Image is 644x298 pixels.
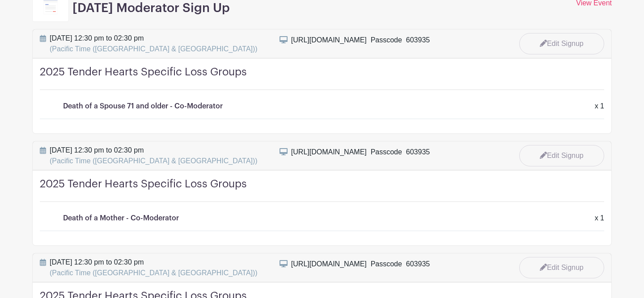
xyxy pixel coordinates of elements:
[589,213,610,223] div: x 1
[50,269,258,277] span: (Pacific Time ([GEOGRAPHIC_DATA] & [GEOGRAPHIC_DATA]))
[589,101,610,112] div: x 1
[63,101,223,112] p: Death of a Spouse 71 and older - Co-Moderator
[519,33,604,54] a: Edit Signup
[50,45,258,53] span: (Pacific Time ([GEOGRAPHIC_DATA] & [GEOGRAPHIC_DATA]))
[72,1,230,16] h3: [DATE] Moderator Sign Up
[519,145,604,166] a: Edit Signup
[50,33,258,54] span: [DATE] 12:30 pm to 02:30 pm
[291,147,430,157] div: [URL][DOMAIN_NAME] Passcode 603935
[291,35,430,46] div: [URL][DOMAIN_NAME] Passcode 603935
[291,259,430,269] div: [URL][DOMAIN_NAME] Passcode 603935
[50,157,258,165] span: (Pacific Time ([GEOGRAPHIC_DATA] & [GEOGRAPHIC_DATA]))
[40,66,604,90] h4: 2025 Tender Hearts Specific Loss Groups
[50,257,258,278] span: [DATE] 12:30 pm to 02:30 pm
[40,178,604,202] h4: 2025 Tender Hearts Specific Loss Groups
[519,257,604,278] a: Edit Signup
[50,145,258,166] span: [DATE] 12:30 pm to 02:30 pm
[63,213,179,223] p: Death of a Mother - Co-Moderator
